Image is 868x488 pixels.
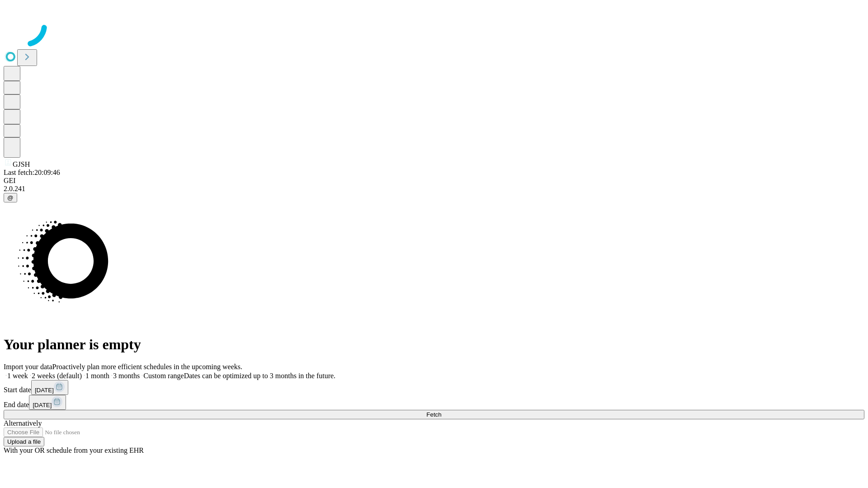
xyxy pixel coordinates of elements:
[4,193,17,202] button: @
[7,372,28,380] span: 1 week
[4,169,60,176] span: Last fetch: 20:09:46
[4,446,144,454] span: With your OR schedule from your existing EHR
[35,387,54,394] span: [DATE]
[4,336,864,353] h1: Your planner is empty
[426,411,441,418] span: Fetch
[113,372,140,380] span: 3 months
[85,372,109,380] span: 1 month
[4,363,52,371] span: Import your data
[4,185,864,193] div: 2.0.241
[4,380,864,395] div: Start date
[31,380,68,395] button: [DATE]
[4,410,864,419] button: Fetch
[4,419,42,427] span: Alternatively
[33,402,52,408] span: [DATE]
[29,395,66,410] button: [DATE]
[52,363,242,371] span: Proactively plan more efficient schedules in the upcoming weeks.
[7,194,14,201] span: @
[184,372,335,380] span: Dates can be optimized up to 3 months in the future.
[4,177,864,185] div: GEI
[4,395,864,410] div: End date
[4,437,44,446] button: Upload a file
[13,160,30,168] span: GJSH
[143,372,184,380] span: Custom range
[32,372,82,380] span: 2 weeks (default)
